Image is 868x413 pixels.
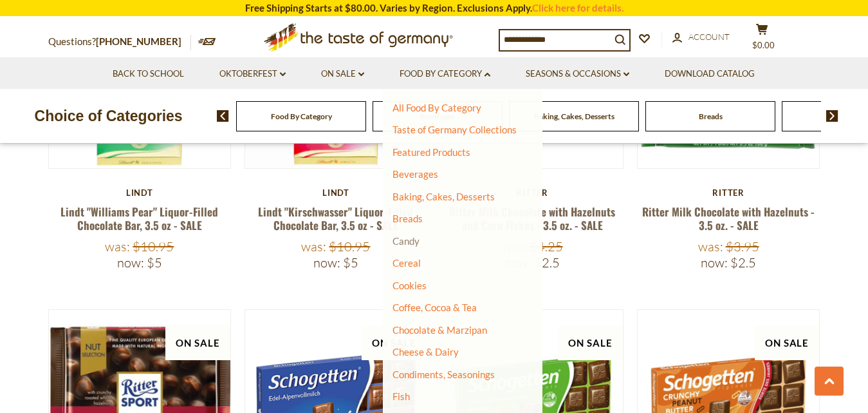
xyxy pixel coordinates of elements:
a: Fish [392,390,410,402]
a: On Sale [321,67,364,81]
a: Cheese & Dairy [392,346,459,358]
span: $10.95 [133,238,174,255]
label: Was: [105,238,130,255]
a: Baking, Cakes, Desserts [534,111,614,121]
a: [PHONE_NUMBER] [96,35,181,47]
a: Seasons & Occasions [526,67,629,81]
a: Baking, Cakes, Desserts [392,191,495,202]
div: Lindt [48,187,232,198]
a: Lindt "Kirschwasser" Liquor-Filled Chocolate Bar, 3.5 oz - SALE [258,204,413,233]
span: $4.25 [530,238,563,255]
a: Oktoberfest [219,67,286,81]
span: Account [688,32,730,42]
label: Was: [301,238,326,255]
span: $5 [343,255,358,271]
label: Now: [701,255,728,271]
span: $3.95 [726,238,759,255]
a: Cereal [392,257,421,269]
label: Now: [117,255,144,271]
div: Lindt [245,187,428,198]
a: Account [672,30,730,44]
a: Condiments, Seasonings [392,369,495,380]
a: Chocolate & Marzipan [392,324,487,336]
span: $5 [147,255,162,271]
span: $0.00 [752,40,775,50]
span: $10.95 [329,238,370,255]
button: $0.00 [743,23,782,55]
a: Food By Category [271,111,332,121]
a: Click here for details. [532,2,623,14]
a: Food By Category [400,67,490,81]
a: Cookies [392,280,427,291]
a: Taste of Germany Collections [392,124,517,135]
a: Breads [699,111,723,121]
span: $2.5 [730,255,756,271]
a: Breads [392,213,423,224]
label: Now: [313,255,340,271]
a: Ritter Milk Chocolate with Hazelnuts - 3.5 oz. - SALE [642,204,815,233]
a: Coffee, Cocoa & Tea [392,302,477,313]
img: previous arrow [217,110,229,122]
a: Beverages [392,168,438,180]
a: Back to School [113,67,184,81]
a: Download Catalog [665,67,755,81]
a: Candy [392,235,420,247]
a: All Food By Category [392,102,481,113]
label: Was: [698,238,723,255]
div: Ritter [637,187,820,198]
p: Questions? [48,34,191,50]
span: $2.5 [534,255,560,271]
a: Featured Products [392,146,470,158]
img: next arrow [826,110,838,122]
a: Lindt "Williams Pear" Liquor-Filled Chocolate Bar, 3.5 oz - SALE [60,204,218,233]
